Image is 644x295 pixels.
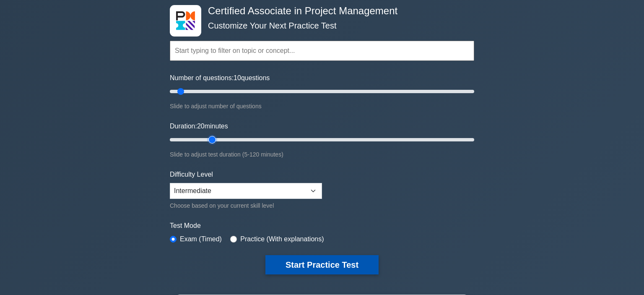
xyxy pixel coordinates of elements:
label: Duration: minutes [170,121,228,131]
button: Start Practice Test [265,255,379,274]
span: 20 [197,123,205,130]
label: Test Mode [170,221,474,231]
label: Number of questions: questions [170,73,270,83]
div: Slide to adjust number of questions [170,101,474,111]
input: Start typing to filter on topic or concept... [170,41,474,61]
span: 10 [234,74,241,81]
label: Difficulty Level [170,170,213,180]
label: Practice (With explanations) [240,234,324,244]
h4: Certified Associate in Project Management [205,5,433,17]
label: Exam (Timed) [180,234,222,244]
div: Choose based on your current skill level [170,201,322,211]
div: Slide to adjust test duration (5-120 minutes) [170,149,474,159]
